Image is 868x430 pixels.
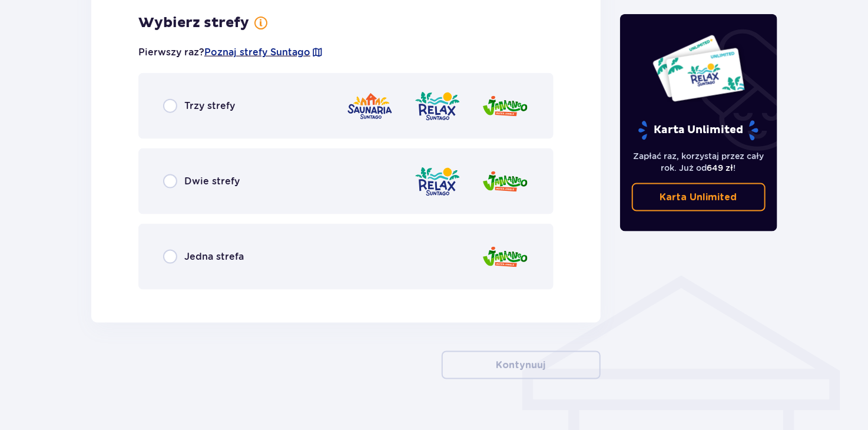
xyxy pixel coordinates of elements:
[184,175,240,188] p: Dwie strefy
[632,150,766,174] p: Zapłać raz, korzystaj przez cały rok. Już od !
[414,90,461,123] img: zone logo
[632,183,766,211] a: Karta Unlimited
[204,46,310,59] a: Poznaj strefy Suntago
[496,359,546,372] p: Kontynuuj
[138,46,323,59] p: Pierwszy raz?
[660,191,737,204] p: Karta Unlimited
[707,163,734,173] span: 649 zł
[482,90,529,123] img: zone logo
[346,90,393,123] img: zone logo
[482,240,529,274] img: zone logo
[637,120,760,141] p: Karta Unlimited
[414,165,461,199] img: zone logo
[184,250,244,263] p: Jedna strefa
[482,165,529,199] img: zone logo
[138,14,249,32] p: Wybierz strefy
[442,351,601,379] button: Kontynuuj
[184,100,235,113] p: Trzy strefy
